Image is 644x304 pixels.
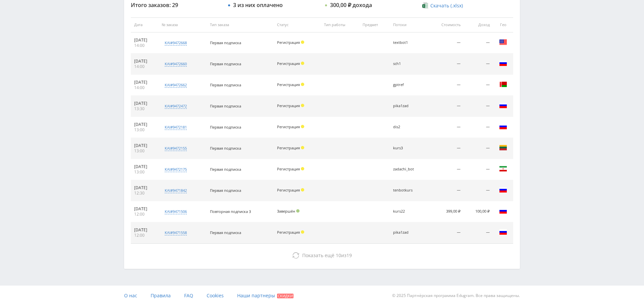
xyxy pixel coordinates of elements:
div: kai#9472472 [165,103,187,109]
div: [DATE] [134,227,155,233]
span: Повторная подписка 3 [210,209,251,214]
th: № заказа [158,17,207,32]
div: 3 из них оплачено [233,2,283,8]
div: 12:30 [134,191,155,196]
th: Статус [274,17,321,32]
button: Показать ещё 10из19 [131,249,513,262]
span: Наши партнеры [237,292,275,299]
span: Регистрация [277,82,300,87]
div: [DATE] [134,185,155,191]
img: xlsx [422,2,428,9]
div: pika1zad [393,230,423,235]
td: — [428,159,464,180]
span: Скачать (.xlsx) [430,3,463,8]
span: Правила [151,292,171,299]
td: — [464,180,493,201]
img: blr.png [499,80,507,88]
div: 14:00 [134,85,155,90]
span: Холд [301,167,304,170]
div: 14:00 [134,43,155,48]
div: 12:00 [134,233,155,238]
td: 100,00 ₽ [464,201,493,222]
div: 13:00 [134,127,155,133]
div: kai#9471558 [165,230,187,235]
span: Подтвержден [296,209,300,213]
span: Холд [301,41,304,44]
span: Первая подписка [210,103,241,108]
td: — [464,117,493,138]
img: rus.png [499,59,507,67]
div: Итого заказов: 29 [131,2,221,8]
td: — [464,75,493,96]
span: Холд [301,146,304,149]
span: 19 [346,252,352,258]
img: ltu.png [499,144,507,152]
span: Регистрация [277,166,300,171]
td: — [464,222,493,243]
th: Доход [464,17,493,32]
td: — [464,96,493,117]
th: Стоимость [428,17,464,32]
span: Регистрация [277,145,300,150]
div: 13:30 [134,106,155,111]
div: [DATE] [134,143,155,148]
div: [DATE] [134,80,155,85]
span: Завершён [277,209,295,214]
div: dis2 [393,125,423,129]
div: 300,00 ₽ дохода [330,2,372,8]
span: Регистрация [277,230,300,235]
div: kai#9471842 [165,188,187,193]
td: 399,00 ₽ [428,201,464,222]
span: Регистрация [277,40,300,45]
div: kai#9472155 [165,146,187,151]
span: Первая подписка [210,82,241,87]
div: [DATE] [134,59,155,64]
span: Первая подписка [210,61,241,66]
span: Первая подписка [210,167,241,172]
td: — [428,54,464,75]
div: pika1zad [393,104,423,108]
span: Первая подписка [210,146,241,151]
span: Холд [301,62,304,65]
div: gptref [393,83,423,87]
th: Потоки [390,17,428,32]
span: О нас [124,292,137,299]
span: Скидки [277,294,293,298]
span: из [302,252,352,258]
div: kai#9471506 [165,209,187,214]
img: usa.png [499,38,507,46]
div: textbot1 [393,41,423,45]
img: rus.png [499,101,507,109]
td: — [428,138,464,159]
div: zadachi_bot [393,167,423,171]
div: kurs3 [393,146,423,150]
span: Регистрация [277,187,300,193]
span: Холд [301,230,304,234]
td: — [428,222,464,243]
div: [DATE] [134,101,155,106]
img: rus.png [499,123,507,131]
div: kurs22 [393,209,423,214]
div: sch1 [393,62,423,66]
th: Тип заказа [207,17,274,32]
td: — [428,117,464,138]
td: — [428,75,464,96]
div: [DATE] [134,37,155,43]
span: Первая подписка [210,125,241,130]
div: kai#9472175 [165,167,187,172]
span: Показать ещё [302,252,334,258]
img: rus.png [499,186,507,194]
span: Первая подписка [210,230,241,235]
div: kai#9472660 [165,61,187,67]
td: — [428,180,464,201]
td: — [428,96,464,117]
span: Первая подписка [210,40,241,45]
div: kai#9472668 [165,40,187,46]
div: tenbotkurs [393,188,423,193]
div: 12:00 [134,212,155,217]
span: FAQ [184,292,193,299]
div: [DATE] [134,122,155,127]
th: Предмет [359,17,390,32]
span: Cookies [207,292,224,299]
img: rus.png [499,207,507,215]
